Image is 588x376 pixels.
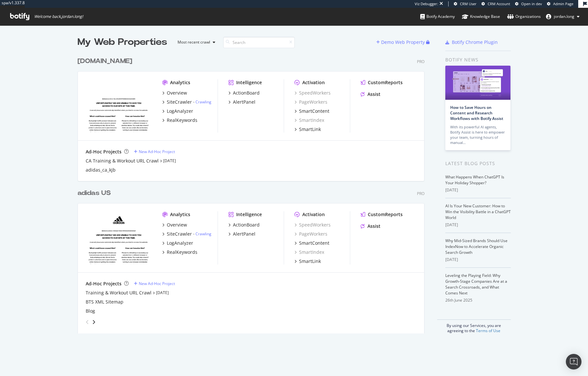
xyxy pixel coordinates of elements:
[361,211,403,218] a: CustomReports
[139,149,175,154] div: New Ad-Hoc Project
[368,211,403,218] div: CustomReports
[236,79,262,86] div: Intelligence
[361,223,380,229] a: Assist
[462,8,500,25] a: Knowledge Base
[302,211,325,218] div: Activation
[299,258,321,265] div: SmartLink
[167,222,187,228] div: Overview
[445,66,510,100] img: How to Save Hours on Content and Research Workflows with Botify Assist
[376,39,426,45] a: Demo Web Property
[86,280,122,287] div: Ad-Hoc Projects
[294,117,324,123] a: SmartIndex
[294,90,331,96] a: SpeedWorkers
[376,37,426,47] button: Demo Web Property
[294,222,331,228] a: SpeedWorkers
[233,222,260,228] div: ActionBoard
[195,99,211,105] a: Crawling
[78,49,430,333] div: grid
[86,308,95,314] a: Blog
[162,222,187,228] a: Overview
[167,249,197,255] div: RealKeywords
[367,223,380,229] div: Assist
[361,79,403,86] a: CustomReports
[86,211,152,264] img: adidas.com/us
[450,124,506,145] div: With its powerful AI agents, Botify Assist is here to empower your team, turning hours of manual…
[83,317,92,327] div: angle-left
[547,1,573,6] a: Admin Page
[162,108,193,114] a: LogAnalyzer
[233,90,260,96] div: ActionBoard
[223,37,295,48] input: Search
[86,290,151,296] a: Training & Workout URL Crawl
[162,117,197,123] a: RealKeywords
[86,167,116,173] div: adidas_ca_kjb
[566,354,581,370] div: Open Intercom Messenger
[162,249,197,255] a: RealKeywords
[228,222,260,228] a: ActionBoard
[445,257,511,263] div: [DATE]
[86,149,122,155] div: Ad-Hoc Projects
[361,91,380,97] a: Assist
[481,1,510,6] a: CRM Account
[134,149,175,154] a: New Ad-Hoc Project
[541,11,585,22] button: jordan.long
[488,1,510,6] span: CRM Account
[368,79,403,86] div: CustomReports
[233,99,255,105] div: AlertPanel
[445,273,507,296] a: Leveling the Playing Field: Why Growth-Stage Companies Are at a Search Crossroads, and What Comes...
[381,39,425,45] div: Demo Web Property
[367,91,380,97] div: Assist
[299,240,329,246] div: SmartContent
[294,231,327,237] a: PageWorkers
[139,281,175,286] div: New Ad-Hoc Project
[294,99,327,105] a: PageWorkers
[170,79,190,86] div: Analytics
[172,37,218,47] button: Most recent crawl
[452,39,498,45] div: Botify Chrome Plugin
[476,328,500,333] a: Terms of Use
[299,108,329,114] div: SmartContent
[450,105,503,121] a: How to Save Hours on Content and Research Workflows with Botify Assist
[445,160,511,167] div: Latest Blog Posts
[167,108,193,114] div: LogAnalyzer
[294,258,321,265] a: SmartLink
[178,40,210,44] div: Most recent crawl
[454,1,477,6] a: CRM User
[78,36,167,49] div: My Web Properties
[417,191,424,196] div: Pro
[554,14,574,19] span: jordan.long
[445,56,511,63] div: Botify news
[156,290,169,295] a: [DATE]
[78,57,132,66] div: [DOMAIN_NAME]
[445,222,511,228] div: [DATE]
[86,158,159,164] a: CA Training & Workout URL Crawl
[420,8,455,25] a: Botify Academy
[162,231,211,237] a: SiteCrawler- Crawling
[445,297,511,303] div: 26th June 2025
[170,211,190,218] div: Analytics
[228,90,260,96] a: ActionBoard
[302,79,325,86] div: Activation
[462,13,500,20] div: Knowledge Base
[460,1,477,6] span: CRM User
[445,238,508,255] a: Why Mid-Sized Brands Should Use IndexNow to Accelerate Organic Search Growth
[445,39,498,45] a: Botify Chrome Plugin
[415,1,438,6] div: Viz Debugger:
[507,13,541,20] div: Organizations
[294,108,329,114] a: SmartContent
[167,99,192,105] div: SiteCrawler
[417,59,424,64] div: Pro
[167,231,192,237] div: SiteCrawler
[294,249,324,255] a: SmartIndex
[34,14,83,19] span: Welcome back, jordan.long !
[134,281,175,286] a: New Ad-Hoc Project
[228,231,255,237] a: AlertPanel
[193,99,211,105] div: -
[193,231,211,237] div: -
